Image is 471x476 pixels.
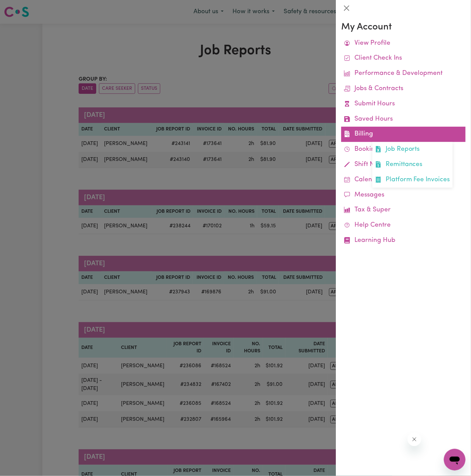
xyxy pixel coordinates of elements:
a: Remittances [372,157,453,172]
a: Help Centre [341,218,466,233]
a: Learning Hub [341,233,466,248]
a: BillingJob ReportsRemittancesPlatform Fee Invoices [341,127,466,142]
a: Tax & Super [341,203,466,218]
iframe: Button to launch messaging window [444,449,466,471]
iframe: Close message [408,433,421,446]
a: Jobs & Contracts [341,81,466,97]
span: Need any help? [4,5,41,10]
a: Saved Hours [341,112,466,127]
a: Submit Hours [341,97,466,112]
a: Job Reports [372,142,453,157]
a: View Profile [341,36,466,51]
a: Messages [341,188,466,203]
a: Performance & Development [341,66,466,81]
a: Shift Notes [341,157,466,172]
button: Close [341,3,352,14]
a: Platform Fee Invoices [372,172,453,188]
a: Calendar [341,172,466,188]
a: Client Check Ins [341,51,466,66]
a: Bookings [341,142,466,157]
h3: My Account [341,22,466,33]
